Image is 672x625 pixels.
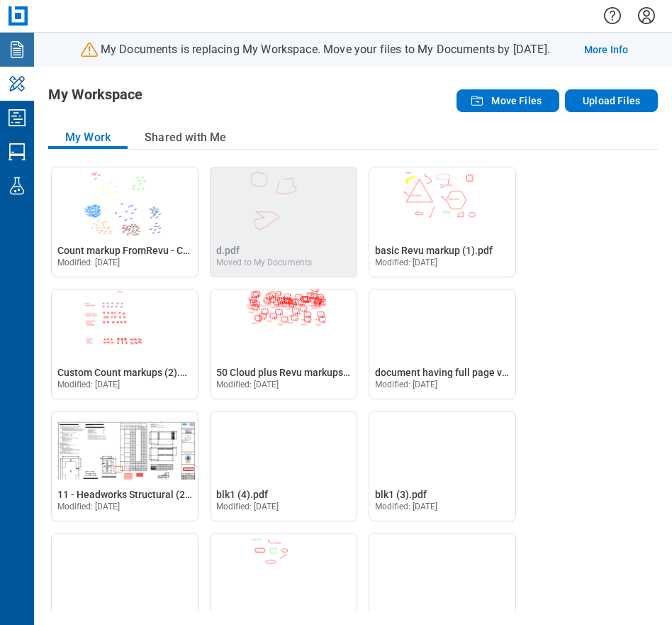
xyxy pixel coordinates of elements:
[369,533,515,602] img: blk1 (2).pdf
[216,245,240,256] span: d.pdf
[57,367,195,378] span: Custom Count markups (2).pdf
[369,411,515,480] img: blk1 (3).pdf
[101,42,550,57] p: My Documents is replacing My Workspace. Move your files to My Documents by [DATE].
[584,43,628,57] a: More Info
[369,289,515,358] img: document having full page viewport scale.pdf
[369,167,515,236] img: basic Revu markup (1).pdf
[57,611,116,622] span: blankdoc.pdf
[6,72,28,95] svg: My Workspace
[51,411,198,521] div: Open 11 - Headworks Structural (2)_rename.pdf in Editor
[375,489,427,500] span: blk1 (3).pdf
[210,411,357,521] div: Open blk1 (4).pdf in Editor
[210,167,357,277] div: d.pdf
[375,367,580,378] span: document having full page viewport scale.pdf
[57,502,121,511] span: Modified: [DATE]
[211,533,357,602] img: Custom Status file (3)-rename.pdf
[52,289,198,358] img: Custom Count markups (2).pdf
[57,380,121,389] span: Modified: [DATE]
[369,167,516,277] div: Open basic Revu markup (1).pdf in Editor
[6,140,28,163] svg: Studio Sessions
[491,94,542,108] span: Move Files
[6,38,28,61] svg: Documents
[52,411,198,480] img: 11 - Headworks Structural (2)_rename.pdf
[6,106,28,129] svg: Studio Projects
[375,380,438,389] span: Modified: [DATE]
[216,245,312,267] a: Moved to My Documents
[635,4,658,28] button: Settings
[48,87,142,109] h1: My Workspace
[216,367,376,378] span: 50 Cloud plus Revu markups (3).pdf
[216,380,279,389] span: Modified: [DATE]
[375,502,438,511] span: Modified: [DATE]
[216,489,268,500] span: blk1 (4).pdf
[57,489,245,500] span: 11 - Headworks Structural (2)_rename.pdf
[48,126,128,149] button: My Work
[51,289,198,399] div: Open Custom Count markups (2).pdf in Editor
[211,167,357,236] img: d.pdf
[375,245,493,256] span: basic Revu markup (1).pdf
[216,258,312,267] div: Moved to My Documents
[369,289,516,399] div: Open document having full page viewport scale.pdf in Editor
[216,502,279,511] span: Modified: [DATE]
[57,245,216,256] span: Count markup FromRevu - Copy.pdf
[211,411,357,480] img: blk1 (4).pdf
[6,175,28,197] svg: Labs
[457,89,559,112] button: Move Files
[369,411,516,521] div: Open blk1 (3).pdf in Editor
[216,611,369,622] span: Custom Status file (3)-rename.pdf
[565,89,658,112] button: Upload Files
[51,167,198,277] div: Open Count markup FromRevu - Copy.pdf in Editor
[52,533,198,602] img: blankdoc.pdf
[375,258,438,267] span: Modified: [DATE]
[210,289,357,399] div: Open 50 Cloud plus Revu markups (3).pdf in Editor
[211,289,357,358] img: 50 Cloud plus Revu markups (3).pdf
[375,611,427,622] span: blk1 (2).pdf
[57,258,121,267] span: Modified: [DATE]
[128,126,243,149] button: Shared with Me
[52,167,198,236] img: Count markup FromRevu - Copy.pdf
